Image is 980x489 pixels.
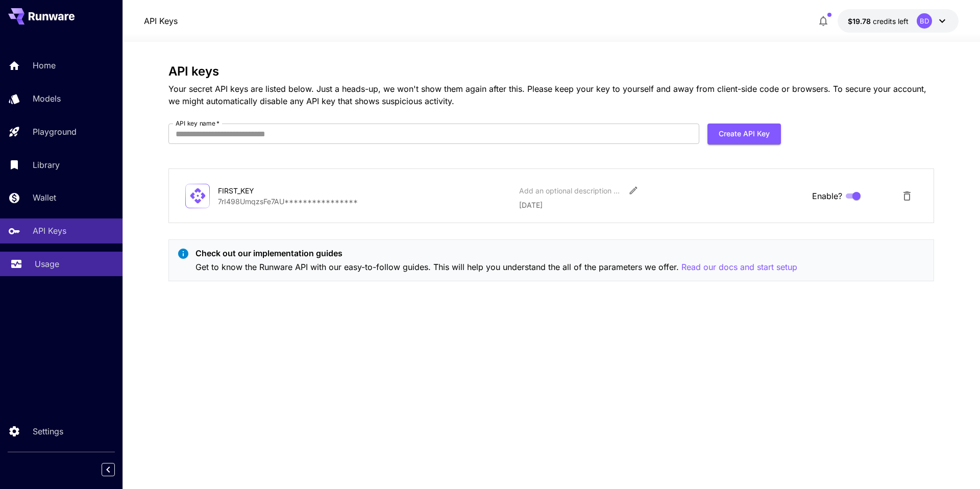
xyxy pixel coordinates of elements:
p: Your secret API keys are listed below. Just a heads-up, we won't show them again after this. Plea... [168,83,934,107]
div: FIRST_KEY [218,185,320,196]
p: Wallet [33,191,56,204]
span: credits left [873,17,909,26]
span: Enable? [812,190,842,202]
p: Usage [35,258,59,270]
button: Delete API Key [897,186,917,206]
p: Home [33,59,56,71]
p: Get to know the Runware API with our easy-to-follow guides. This will help you understand the all... [195,261,797,274]
p: Playground [33,126,77,138]
span: $19.78 [848,17,873,26]
button: Edit [624,181,643,200]
p: Models [33,92,61,105]
label: API key name [176,119,219,128]
h3: API keys [168,64,934,79]
button: Read our docs and start setup [681,261,797,274]
p: [DATE] [519,200,804,210]
p: Library [33,159,60,171]
p: Check out our implementation guides [195,247,797,259]
nav: breadcrumb [144,15,178,27]
div: Add an optional description or comment [519,185,621,196]
div: Collapse sidebar [109,460,122,479]
p: Settings [33,425,63,437]
div: BD [917,13,932,29]
a: API Keys [144,15,178,27]
button: Create API Key [707,124,781,144]
div: $19.7832 [848,16,909,27]
button: Collapse sidebar [102,463,115,476]
p: API Keys [33,225,66,237]
button: $19.7832BD [838,9,959,33]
